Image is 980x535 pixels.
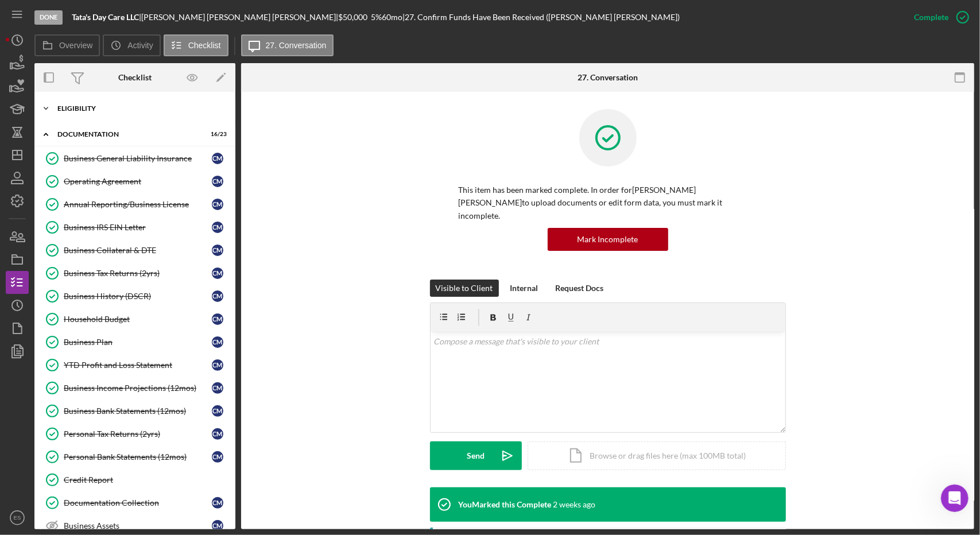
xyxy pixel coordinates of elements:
[40,239,230,262] a: Business Collateral & DTECM
[57,105,221,112] div: Eligibility
[40,445,230,468] a: Personal Bank Statements (12mos)CM
[40,285,230,308] a: Business History (DSCR)CM
[467,441,485,470] div: Send
[64,246,212,255] div: Business Collateral & DTE
[40,308,230,331] a: Household BudgetCM
[40,377,230,400] a: Business Income Projections (12mos)CM
[212,313,223,325] div: C M
[103,34,160,56] button: Activity
[212,451,223,463] div: C M
[338,12,367,22] span: $50,000
[64,177,212,186] div: Operating Agreement
[21,301,158,315] div: Rate your conversation
[40,422,230,445] a: Personal Tax Returns (2yrs)CM
[55,367,64,376] button: Upload attachment
[14,515,21,521] text: ES
[34,34,100,56] button: Overview
[6,506,29,529] button: ES
[212,359,223,371] div: C M
[212,153,223,164] div: C M
[64,406,212,416] div: Business Bank Statements (12mos)
[914,6,948,29] div: Complete
[64,200,212,209] div: Annual Reporting/Business License
[212,405,223,417] div: C M
[9,252,220,289] div: Operator says…
[9,207,220,252] div: Christina says…
[202,5,222,25] div: Close
[550,280,610,297] button: Request Docs
[212,497,223,509] div: C M
[510,280,539,297] div: Internal
[64,360,212,370] div: YTD Profit and Loss Statement
[135,323,152,339] span: Amazing
[941,484,969,512] iframe: Intercom live chat
[9,207,188,243] div: Thank you and look forward to meeting soon!
[578,73,638,82] div: 27. Conversation
[40,193,230,216] a: Annual Reporting/Business LicenseCM
[402,13,680,22] div: | 27. Confirm Funds Have Been Received ([PERSON_NAME] [PERSON_NAME])
[40,147,230,170] a: Business General Liability InsuranceCM
[197,362,215,381] button: Send a message…
[72,13,141,22] div: |
[212,336,223,348] div: C M
[64,223,212,232] div: Business IRS EIN Letter
[9,289,220,402] div: Operator says…
[164,34,228,56] button: Checklist
[9,71,188,163] div: Thank you for confirming! Let's schedule a 30-mins meeting with [PERSON_NAME] and I in the next f...
[64,475,229,484] div: Credit Report
[64,521,212,530] div: Business Assets
[95,179,211,191] div: Just scheduled it. Thank you!
[18,259,179,281] div: Help [PERSON_NAME] understand how they’re doing:
[73,367,82,376] button: Start recording
[206,131,227,138] div: 16 / 23
[33,6,51,25] img: Profile image for Operator
[548,228,668,251] button: Mark Incomplete
[9,252,188,288] div: Help [PERSON_NAME] understand how they’re doing:
[34,10,63,25] div: Done
[459,500,552,509] div: You Marked this Complete
[40,262,230,285] a: Business Tax Returns (2yrs)CM
[40,491,230,514] a: Documentation CollectionCM
[40,400,230,422] a: Business Bank Statements (12mos)CM
[64,429,212,439] div: Personal Tax Returns (2yrs)
[212,245,223,256] div: C M
[28,323,44,339] span: Terrible
[36,367,45,376] button: Gif picker
[188,41,221,50] label: Checklist
[118,73,152,82] div: Checklist
[64,452,212,462] div: Personal Bank Statements (12mos)
[9,71,220,172] div: Christina says…
[18,77,179,156] div: Thank you for confirming! Let's schedule a 30-mins meeting with [PERSON_NAME] and I in the next f...
[64,315,212,324] div: Household Budget
[241,34,334,56] button: 27. Conversation
[40,216,230,239] a: Business IRS EIN LetterCM
[212,382,223,394] div: C M
[59,41,92,50] label: Overview
[382,13,402,22] div: 60 mo
[55,323,71,339] span: Bad
[212,520,223,532] div: C M
[64,338,212,347] div: Business Plan
[505,280,544,297] button: Internal
[212,176,223,187] div: C M
[578,228,638,251] div: Mark Incomplete
[18,367,27,376] button: Emoji picker
[556,280,604,297] div: Request Docs
[64,292,212,301] div: Business History (DSCR)
[64,154,212,163] div: Business General Liability Insurance
[127,41,153,50] label: Activity
[212,290,223,302] div: C M
[40,331,230,354] a: Business PlanCM
[212,267,223,279] div: C M
[18,214,179,236] div: Thank you and look forward to meeting soon!
[40,170,230,193] a: Operating AgreementCM
[430,441,522,470] button: Send
[64,498,212,507] div: Documentation Collection
[141,13,338,22] div: [PERSON_NAME] [PERSON_NAME] [PERSON_NAME] |
[553,500,596,509] time: 2025-09-03 14:44
[57,131,198,138] div: Documentation
[430,280,499,297] button: Visible to Client
[64,383,212,393] div: Business Income Projections (12mos)
[902,6,974,29] button: Complete
[7,5,29,26] button: go back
